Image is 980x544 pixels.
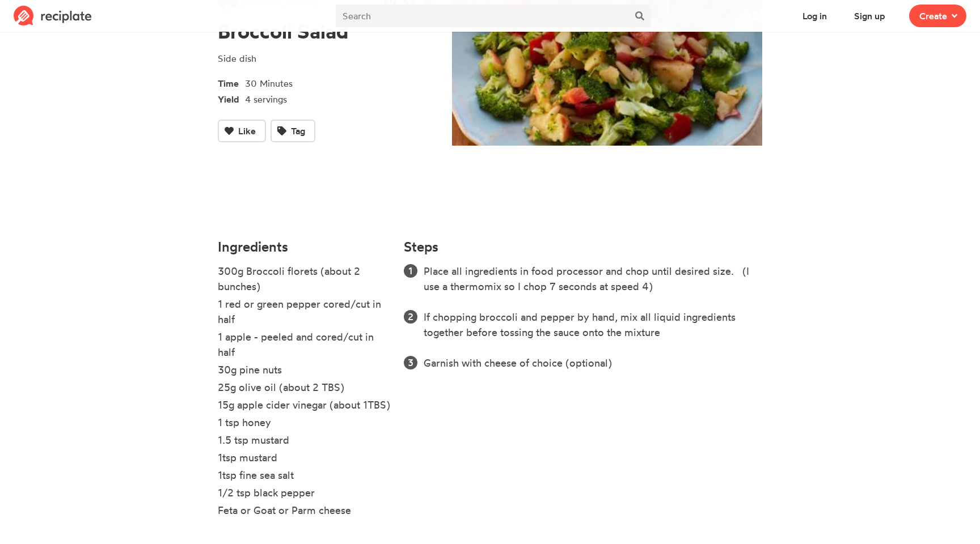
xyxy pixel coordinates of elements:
[909,5,966,27] button: Create
[218,503,390,520] li: Feta or Goat or Parm cheese
[218,432,390,450] li: 1.5 tsp mustard
[218,120,266,142] button: Like
[271,120,315,142] button: Tag
[336,5,628,27] input: Search
[218,74,245,90] span: Time
[238,124,256,138] span: Like
[404,239,438,254] h4: Steps
[218,415,390,432] li: 1 tsp honey
[424,309,762,340] li: If chopping broccoli and pepper by hand, mix all liquid ingredients together before tossing the s...
[14,6,92,26] img: Reciplate
[218,239,390,254] h4: Ingredients
[424,355,762,371] li: Garnish with cheese of choice (optional)
[218,296,390,329] li: 1 red or green pepper cored/cut in half
[844,5,895,27] button: Sign up
[218,329,390,362] li: 1 apple - peeled and cored/cut in half
[792,5,837,27] button: Log in
[218,52,434,65] p: Side dish
[218,380,390,397] li: 25g olive oil (about 2 TBS)
[218,485,390,503] li: 1/2 tsp black pepper
[218,450,390,467] li: 1tsp mustard
[919,9,947,23] span: Create
[218,90,245,106] span: Yield
[245,93,287,105] span: 4 servings
[424,263,762,294] li: Place all ingredients in food processor and chop until desired size. (I use a thermomix so I chop...
[245,78,293,89] span: 30 Minutes
[218,397,390,415] li: 15g apple cider vinegar (about 1TBS)
[218,362,390,380] li: 30g pine nuts
[218,20,434,43] h1: Broccoli Salad
[291,124,305,138] span: Tag
[218,263,390,296] li: 300g Broccoli florets (about 2 bunches)
[218,467,390,485] li: 1tsp fine sea salt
